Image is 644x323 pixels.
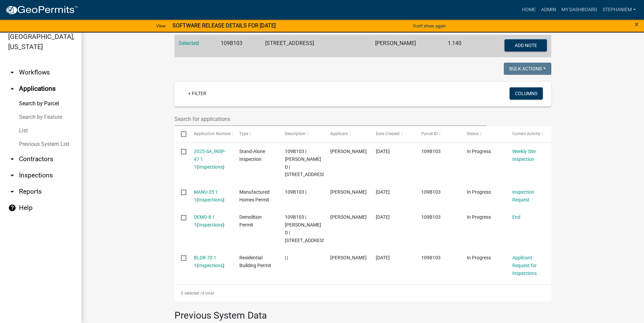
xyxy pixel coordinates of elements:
[181,291,202,296] span: 0 selected /
[460,126,506,142] datatable-header-cell: Status
[467,189,491,195] span: In Progress
[634,20,639,28] button: Close
[512,214,520,220] a: End
[194,131,231,136] span: Application Number
[515,42,537,48] span: Add Note
[504,39,547,51] button: Add Note
[8,171,16,179] i: arrow_drop_down
[194,188,226,204] div: ( )
[174,126,187,142] datatable-header-cell: Select
[172,22,276,29] strong: SOFTWARE RELEASE DETAILS FOR [DATE]
[330,189,367,195] span: Dorothy Evans
[198,222,223,228] a: Inspections
[174,285,551,302] div: 4 total
[194,213,226,229] div: ( )
[198,164,223,170] a: Inspections
[8,85,16,93] i: arrow_drop_up
[285,131,306,136] span: Description
[183,87,212,100] a: + Filter
[634,20,639,29] span: ×
[194,149,226,170] a: 2025-SA_INSP-47 1 1
[444,35,476,57] td: 1.140
[8,155,16,163] i: arrow_drop_down
[510,87,543,100] button: Columns
[233,126,278,142] datatable-header-cell: Type
[467,149,491,154] span: In Progress
[330,149,367,154] span: Anthony Smith
[512,189,534,202] a: Inspection Request
[376,131,400,136] span: Date Created
[8,68,16,77] i: arrow_drop_down
[415,126,460,142] datatable-header-cell: Parcel ID
[512,255,537,276] a: Applicant Request for Inspections
[506,126,551,142] datatable-header-cell: Current Activity
[421,189,441,195] span: 109B103
[467,131,479,136] span: Status
[600,3,639,16] a: StephanieM
[239,131,248,136] span: Type
[8,204,16,212] i: help
[174,112,487,126] input: Search for applications
[194,254,226,270] div: ( )
[371,35,444,57] td: [PERSON_NAME]
[504,63,551,75] button: Bulk Actions
[421,255,441,260] span: 109B103
[194,214,215,228] a: DEMO-8 1 1
[239,189,270,202] span: Manufactured Homes Permit
[376,214,390,220] span: 09/09/2022
[410,20,448,31] button: Don't show again
[512,131,540,136] span: Current Activity
[330,214,367,220] span: Juana Dunn-Davis
[179,40,199,46] a: Selected
[538,3,559,16] a: Admin
[217,35,261,57] td: 109B103
[285,149,327,177] span: 109B103 | MOON LINDA D | 886 CROOKED CREEK RD
[239,255,271,268] span: Residential Building Permit
[467,214,491,220] span: In Progress
[285,255,288,260] span: | |
[369,126,415,142] datatable-header-cell: Date Created
[187,126,233,142] datatable-header-cell: Application Number
[261,35,346,57] td: [STREET_ADDRESS]
[376,189,390,195] span: 10/26/2022
[324,126,369,142] datatable-header-cell: Applicant
[153,20,168,31] a: View
[194,148,226,171] div: ( )
[421,131,438,136] span: Parcel ID
[198,263,223,268] a: Inspections
[330,131,348,136] span: Applicant
[285,214,327,243] span: 109B103 | MOON LINDA D | 886 Crooked Creek RD
[559,3,600,16] a: My Dashboard
[198,197,223,202] a: Inspections
[467,255,491,260] span: In Progress
[421,214,441,220] span: 109B103
[330,255,367,260] span: Steve Sumner
[239,149,265,162] span: Stand-Alone Inspection
[174,302,551,323] h3: Previous System Data
[376,149,390,154] span: 09/26/2025
[239,214,262,228] span: Demolition Permit
[194,255,216,268] a: BLDR-70 1 1
[278,126,324,142] datatable-header-cell: Description
[376,255,390,260] span: 08/05/2022
[512,149,536,162] a: Weekly Site Inspection
[194,189,218,202] a: MANU-35 1 1
[519,3,538,16] a: Home
[8,188,16,196] i: arrow_drop_down
[421,149,441,154] span: 109B103
[285,189,306,195] span: 109B103 |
